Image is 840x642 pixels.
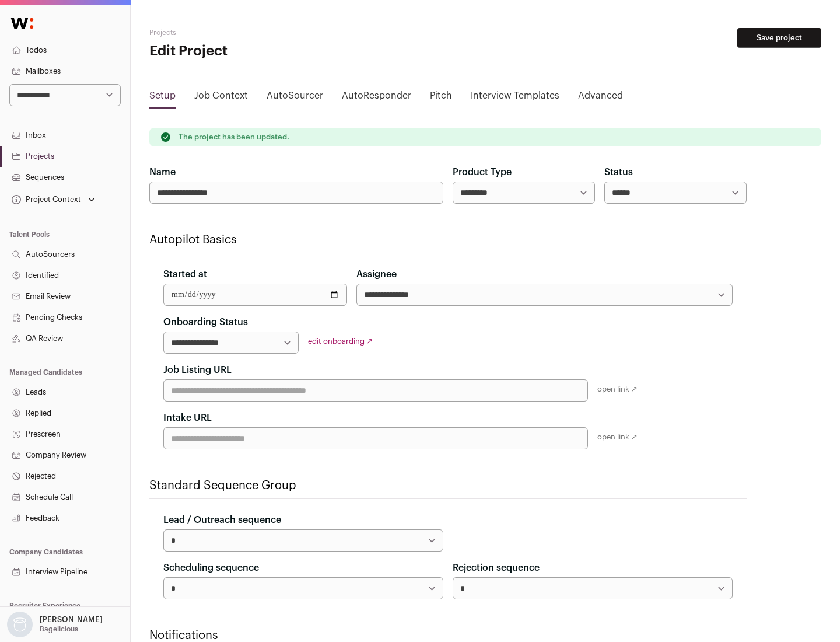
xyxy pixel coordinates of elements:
a: Advanced [578,89,623,107]
h2: Projects [149,28,373,37]
button: Open dropdown [9,191,97,208]
div: Project Context [9,195,81,204]
label: Job Listing URL [163,363,232,377]
p: Bagelicious [40,624,78,634]
label: Rejection sequence [453,561,540,575]
label: Intake URL [163,411,212,425]
a: AutoSourcer [267,89,323,107]
a: edit onboarding ↗ [308,337,373,345]
a: AutoResponder [342,89,411,107]
label: Status [604,165,633,179]
h2: Standard Sequence Group [149,477,747,494]
label: Product Type [453,165,512,179]
button: Open dropdown [5,612,105,637]
label: Lead / Outreach sequence [163,513,281,527]
button: Save project [737,28,821,48]
a: Pitch [430,89,452,107]
p: [PERSON_NAME] [40,615,103,624]
label: Name [149,165,176,179]
img: nopic.png [7,612,33,637]
h2: Autopilot Basics [149,232,747,248]
a: Interview Templates [471,89,559,107]
h1: Edit Project [149,42,373,61]
a: Setup [149,89,176,107]
a: Job Context [194,89,248,107]
p: The project has been updated. [178,132,289,142]
img: Wellfound [5,12,40,35]
label: Assignee [356,267,397,281]
label: Onboarding Status [163,315,248,329]
label: Scheduling sequence [163,561,259,575]
label: Started at [163,267,207,281]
